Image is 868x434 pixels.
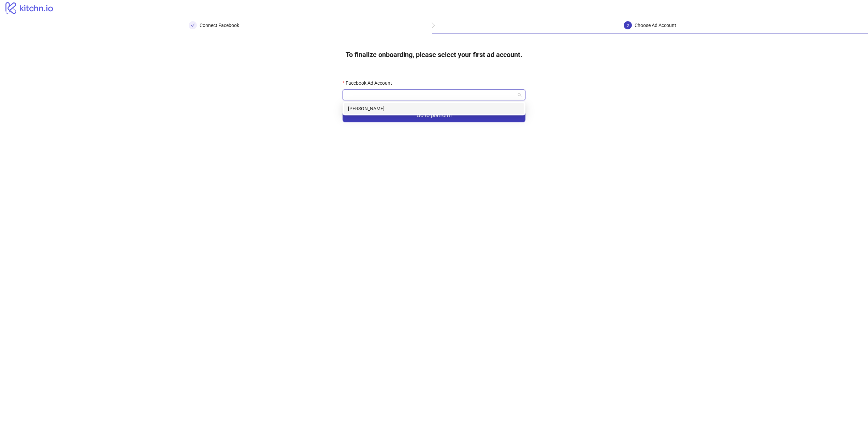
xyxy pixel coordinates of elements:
[627,23,629,28] span: 2
[200,21,239,29] div: Connect Facebook
[348,105,520,112] div: [PERSON_NAME]
[347,90,515,100] input: Facebook Ad Account
[344,103,524,114] div: Marouane Moustaid
[343,79,396,87] label: Facebook Ad Account
[343,109,525,122] button: Go to platform
[635,21,676,29] div: Choose Ad Account
[191,23,195,27] span: check
[335,44,533,65] h4: To finalize onboarding, please select your first ad account.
